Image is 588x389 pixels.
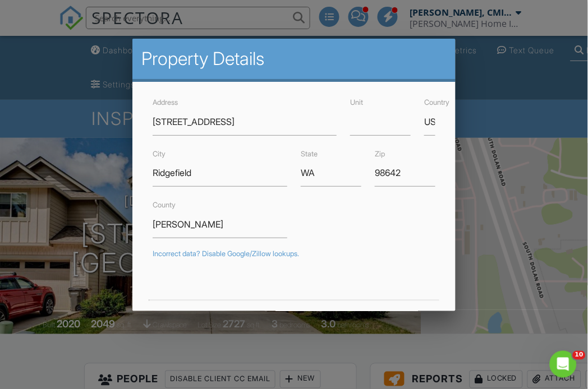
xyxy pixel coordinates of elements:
[153,201,176,209] label: County
[153,150,166,158] label: City
[153,98,178,106] label: Address
[301,150,318,158] label: State
[375,150,385,158] label: Zip
[550,351,577,378] iframe: Intercom live chat
[424,98,449,106] label: Country
[153,249,435,258] div: Incorrect data? Disable Google/Zillow lookups.
[350,98,363,106] label: Unit
[141,48,447,70] h2: Property Details
[573,351,586,360] span: 10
